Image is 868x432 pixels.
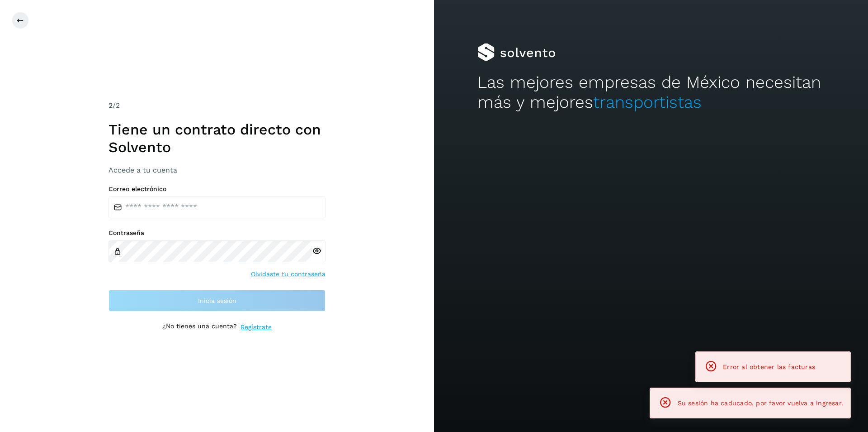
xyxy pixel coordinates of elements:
a: Regístrate [241,322,272,332]
span: 2 [108,101,113,110]
button: Inicia sesión [108,290,325,312]
span: Su sesión ha caducado, por favor vuelva a ingresar. [678,399,843,407]
label: Contraseña [108,229,325,237]
label: Correo electrónico [108,185,325,193]
span: Inicia sesión [198,298,236,304]
div: /2 [108,100,325,111]
span: Error al obtener las facturas [723,363,815,370]
span: transportistas [593,92,702,112]
h1: Tiene un contrato directo con Solvento [108,121,325,156]
a: Olvidaste tu contraseña [251,269,325,279]
h3: Accede a tu cuenta [108,166,325,174]
h2: Las mejores empresas de México necesitan más y mejores [477,72,825,113]
p: ¿No tienes una cuenta? [162,322,237,332]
